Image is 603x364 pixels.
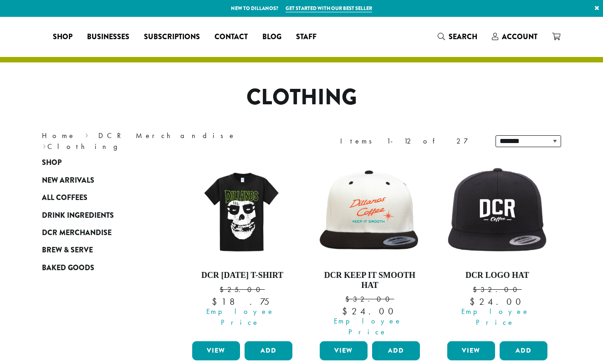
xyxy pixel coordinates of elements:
[42,210,114,221] span: Drink Ingredients
[42,206,151,224] a: Drink Ingredients
[190,159,295,338] a: DCR [DATE] T-Shirt $25.00 Employee Price
[42,245,93,256] span: Brew & Serve
[473,285,521,294] bdi: 32.00
[245,341,292,360] button: Add
[342,305,397,317] bdi: 24.00
[447,341,495,360] a: View
[212,296,272,308] bdi: 18.75
[46,30,80,44] a: Shop
[317,169,422,254] img: keep-it-smooth-hat.png
[502,31,537,42] span: Account
[42,224,151,241] a: DCR Merchandise
[473,285,480,294] span: $
[144,31,200,43] span: Subscriptions
[42,130,288,152] nav: Breadcrumb
[449,31,477,42] span: Search
[42,189,151,206] a: All Coffees
[317,159,422,338] a: DCR Keep It Smooth Hat $32.00 Employee Price
[445,166,550,256] img: dcr-hat.png
[289,30,324,44] a: Staff
[192,341,240,360] a: View
[317,271,422,290] h4: DCR Keep It Smooth Hat
[42,192,87,204] span: All Coffees
[445,271,550,281] h4: DCR Logo Hat
[190,271,295,281] h4: DCR [DATE] T-Shirt
[53,31,72,43] span: Shop
[314,316,422,338] span: Employee Price
[212,296,221,308] span: $
[500,341,547,360] button: Add
[98,131,236,140] a: DCR Merchandise
[345,294,394,304] bdi: 32.00
[215,31,248,43] span: Contact
[445,159,550,338] a: DCR Logo Hat $32.00 Employee Price
[345,294,353,304] span: $
[441,306,550,328] span: Employee Price
[262,31,281,43] span: Blog
[286,5,372,12] a: Get started with our best seller
[87,31,129,43] span: Businesses
[470,296,479,308] span: $
[35,84,568,111] h1: Clothing
[320,341,368,360] a: View
[470,296,525,308] bdi: 24.00
[430,29,485,44] a: Search
[296,31,317,43] span: Staff
[85,127,88,141] span: ›
[42,262,94,274] span: Baked Goods
[340,136,482,147] div: Items 1-12 of 27
[42,157,61,169] span: Shop
[42,241,151,259] a: Brew & Serve
[42,154,151,171] a: Shop
[42,259,151,277] a: Baked Goods
[342,305,352,317] span: $
[42,227,112,239] span: DCR Merchandise
[220,285,265,294] bdi: 25.00
[220,285,227,294] span: $
[42,131,76,140] a: Home
[42,172,151,189] a: New Arrivals
[186,306,295,328] span: Employee Price
[372,341,420,360] button: Add
[190,159,295,263] img: DCR-Halloween-Tee-LTO-WEB-scaled.jpg
[43,138,46,152] span: ›
[42,175,94,186] span: New Arrivals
